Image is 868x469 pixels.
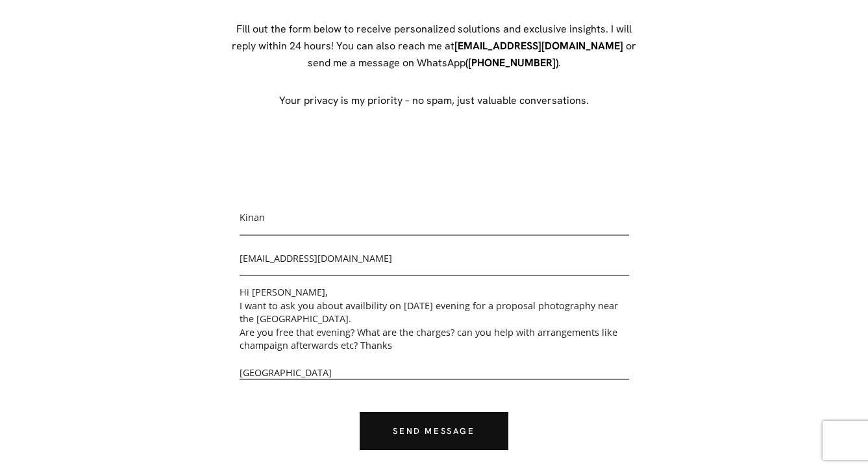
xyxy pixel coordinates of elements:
a: ([PHONE_NUMBER]) [465,56,558,70]
input: Send message [360,412,508,450]
p: Your privacy is my priority – no spam, just valuable conversations. [227,92,642,109]
form: Contact form [240,208,629,450]
p: Fill out the form below to receive personalized solutions and exclusive insights. I will reply wi... [227,21,642,71]
input: Your email* [240,249,629,277]
a: [EMAIL_ADDRESS][DOMAIN_NAME] [454,39,623,53]
input: Name* [240,208,629,236]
